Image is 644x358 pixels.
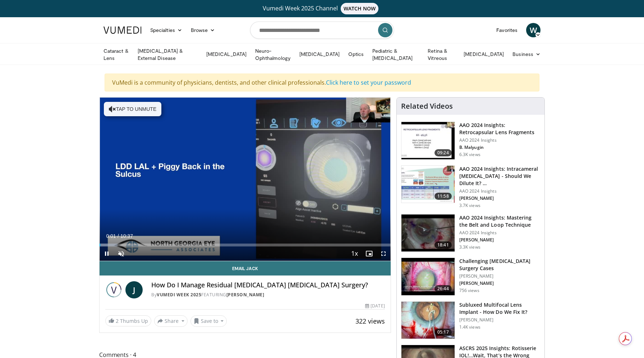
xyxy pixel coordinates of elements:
div: [DATE] [365,303,385,309]
div: VuMedi is a community of physicians, dentists, and other clinical professionals. [105,74,539,91]
div: By FEATURING [151,292,385,298]
a: Neuro-Ophthalmology [251,47,295,62]
h4: How Do I Manage Residual [MEDICAL_DATA] [MEDICAL_DATA] Surgery? [151,281,385,289]
p: [PERSON_NAME] [459,317,540,323]
p: AAO 2024 Insights [459,188,540,194]
a: [MEDICAL_DATA] & External Disease [133,47,202,62]
span: 11:58 [434,193,452,200]
a: Retina & Vitreous [423,47,459,62]
span: 18:41 [434,241,452,249]
a: Click here to set your password [326,79,411,86]
p: 1.4K views [459,324,480,330]
a: [MEDICAL_DATA] [295,47,344,61]
a: 11:58 AAO 2024 Insights: Intracameral [MEDICAL_DATA] - Should We Dilute It? … AAO 2024 Insights [... [401,165,540,208]
p: [PERSON_NAME] [459,281,540,286]
span: 322 views [355,317,385,325]
a: 09:24 AAO 2024 Insights: Retrocapsular Lens Fragments AAO 2024 Insights B. Malyugin 6.3K views [401,122,540,160]
h3: AAO 2024 Insights: Intracameral [MEDICAL_DATA] - Should We Dilute It? … [459,165,540,187]
img: 05a6f048-9eed-46a7-93e1-844e43fc910c.150x105_q85_crop-smart_upscale.jpg [401,258,455,295]
a: Business [508,47,545,61]
p: 3.7K views [459,203,480,208]
a: [MEDICAL_DATA] [202,47,251,61]
a: Pediatric & [MEDICAL_DATA] [368,47,423,62]
button: Save to [190,315,227,327]
h3: Challenging [MEDICAL_DATA] Surgery Cases [459,258,540,272]
button: Unmute [114,246,128,261]
video-js: Video Player [100,98,391,261]
p: [PERSON_NAME] [459,273,540,279]
button: Enable picture-in-picture mode [362,246,376,261]
span: 2 [116,317,119,324]
a: Specialties [146,23,187,37]
p: AAO 2024 Insights [459,230,540,236]
h3: AAO 2024 Insights: Mastering the Belt and Loop Technique [459,214,540,229]
a: 26:44 Challenging [MEDICAL_DATA] Surgery Cases [PERSON_NAME] [PERSON_NAME] 756 views [401,258,540,296]
a: Favorites [492,23,522,37]
p: [PERSON_NAME] [459,196,540,201]
div: Progress Bar [100,244,391,246]
img: 22a3a3a3-03de-4b31-bd81-a17540334f4a.150x105_q85_crop-smart_upscale.jpg [401,215,455,252]
span: 0:01 [106,233,116,239]
a: Vumedi Week 2025 [157,292,201,298]
h3: Subluxed Multifocal Lens Implant - How Do We Fix It? [459,301,540,316]
input: Search topics, interventions [250,22,394,39]
a: J [125,281,143,298]
p: 6.3K views [459,152,480,157]
a: [PERSON_NAME] [226,292,264,298]
a: Vumedi Week 2025 ChannelWATCH NOW [105,3,539,14]
img: 3fc25be6-574f-41c0-96b9-b0d00904b018.150x105_q85_crop-smart_upscale.jpg [401,302,455,339]
button: Pause [100,246,114,261]
img: de733f49-b136-4bdc-9e00-4021288efeb7.150x105_q85_crop-smart_upscale.jpg [401,166,455,203]
button: Fullscreen [376,246,391,261]
a: W [526,23,540,37]
a: [MEDICAL_DATA] [459,47,508,61]
a: Email Jack [100,261,391,275]
img: Vumedi Week 2025 [105,281,123,298]
p: B. Malyugin [459,145,540,150]
img: VuMedi Logo [103,27,142,34]
img: 01f52a5c-6a53-4eb2-8a1d-dad0d168ea80.150x105_q85_crop-smart_upscale.jpg [401,122,455,159]
p: AAO 2024 Insights [459,137,540,143]
a: 2 Thumbs Up [105,315,151,326]
span: 26:44 [434,285,452,292]
p: 3.3K views [459,244,480,250]
a: Browse [187,23,220,37]
span: 10:37 [120,233,133,239]
span: 09:24 [434,149,452,156]
p: 756 views [459,288,479,293]
a: 18:41 AAO 2024 Insights: Mastering the Belt and Loop Technique AAO 2024 Insights [PERSON_NAME] 3.... [401,214,540,252]
span: WATCH NOW [341,3,379,14]
span: 05:17 [434,329,452,336]
a: 05:17 Subluxed Multifocal Lens Implant - How Do We Fix It? [PERSON_NAME] 1.4K views [401,301,540,339]
p: [PERSON_NAME] [459,237,540,243]
button: Tap to unmute [104,102,161,116]
a: Cataract & Lens [99,47,133,62]
h3: AAO 2024 Insights: Retrocapsular Lens Fragments [459,122,540,136]
button: Playback Rate [348,246,362,261]
a: Optics [344,47,368,61]
button: Share [154,315,188,327]
span: / [118,233,119,239]
h4: Related Videos [401,102,453,110]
